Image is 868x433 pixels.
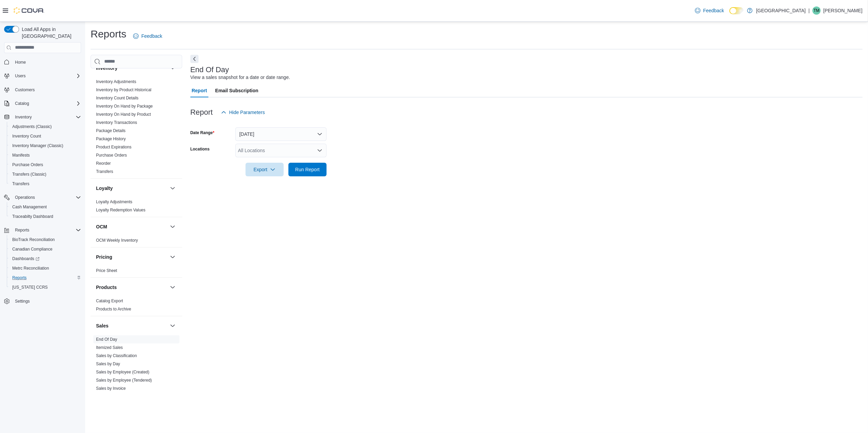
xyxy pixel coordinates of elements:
span: Load All Apps in [GEOGRAPHIC_DATA] [19,26,81,39]
span: Home [12,58,81,66]
span: Inventory On Hand by Package [96,103,153,109]
button: Purchase Orders [7,160,84,170]
button: Loyalty [96,185,167,192]
button: Manifests [7,150,84,160]
a: Products to Archive [96,307,131,311]
span: Inventory Manager (Classic) [10,142,81,150]
a: End Of Day [96,337,117,342]
button: Loyalty [169,184,177,192]
span: Sales by Employee (Tendered) [96,378,152,383]
button: OCM [169,223,177,231]
button: Next [190,55,199,63]
span: Hide Parameters [229,109,265,116]
a: Settings [12,297,32,305]
button: Catalog [12,99,32,108]
button: Home [1,57,84,67]
span: Email Subscription [215,84,258,97]
a: Sales by Classification [96,353,137,358]
a: Home [12,58,29,66]
h3: Products [96,284,117,291]
a: Sales by Invoice [96,386,126,391]
button: Sales [169,322,177,330]
span: Reports [10,274,81,282]
label: Date Range [190,130,215,135]
span: Home [15,60,26,65]
span: Traceabilty Dashboard [10,212,81,221]
button: Inventory [12,113,34,121]
button: Reports [1,225,84,235]
a: Inventory Adjustments [96,79,136,84]
span: BioTrack Reconciliation [12,237,55,242]
span: Package Details [96,128,126,133]
span: BioTrack Reconciliation [10,236,81,244]
a: Inventory Count Details [96,96,139,100]
span: Loyalty Adjustments [96,199,132,205]
button: Operations [12,193,38,202]
button: Products [96,284,167,291]
span: Purchase Orders [96,153,127,158]
a: Adjustments (Classic) [10,123,54,131]
span: Cash Management [10,203,81,211]
div: Inventory [91,78,182,178]
span: Dashboards [10,255,81,263]
span: Package History [96,136,126,142]
div: Products [91,297,182,316]
a: Reports [10,274,29,282]
a: Inventory Manager (Classic) [10,142,66,150]
button: Adjustments (Classic) [7,122,84,131]
button: Operations [1,193,84,202]
span: Inventory On Hand by Product [96,112,151,117]
span: Operations [15,195,35,200]
a: Catalog Export [96,299,123,303]
a: Canadian Compliance [10,245,55,253]
a: Purchase Orders [10,161,46,169]
button: Metrc Reconciliation [7,263,84,273]
a: Itemized Sales [96,345,123,350]
a: Inventory Count [10,132,44,140]
span: Reports [12,226,81,234]
span: Inventory Manager (Classic) [12,143,63,148]
button: Customers [1,85,84,95]
p: | [808,6,810,15]
button: Pricing [169,253,177,261]
span: Manifests [12,153,30,158]
h3: Loyalty [96,185,113,192]
a: OCM Weekly Inventory [96,238,138,243]
span: Feedback [703,7,724,14]
div: Pricing [91,267,182,277]
span: [US_STATE] CCRS [12,285,48,290]
button: Inventory Count [7,131,84,141]
span: Customers [15,87,35,93]
span: Price Sheet [96,268,117,273]
span: Customers [12,85,81,94]
h3: End Of Day [190,66,229,74]
a: Package Details [96,128,126,133]
h3: Pricing [96,254,112,260]
span: Transfers [10,180,81,188]
span: Cash Management [12,204,47,210]
button: Reports [7,273,84,283]
span: Transfers (Classic) [12,172,46,177]
button: Sales [96,322,167,329]
span: Metrc Reconciliation [10,264,81,272]
a: Inventory On Hand by Product [96,112,151,117]
button: Inventory Manager (Classic) [7,141,84,150]
button: Transfers [7,179,84,189]
span: Transfers (Classic) [10,170,81,178]
span: Manifests [10,151,81,159]
a: Feedback [130,29,165,43]
span: End Of Day [96,337,117,342]
button: [DATE] [235,127,327,141]
div: View a sales snapshot for a date or date range. [190,74,290,81]
span: Reports [15,227,29,233]
span: Inventory by Product Historical [96,87,152,93]
button: Run Report [288,163,327,176]
a: Feedback [692,4,727,17]
span: Inventory [15,114,32,120]
span: Export [250,163,280,176]
h3: Report [190,108,213,116]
